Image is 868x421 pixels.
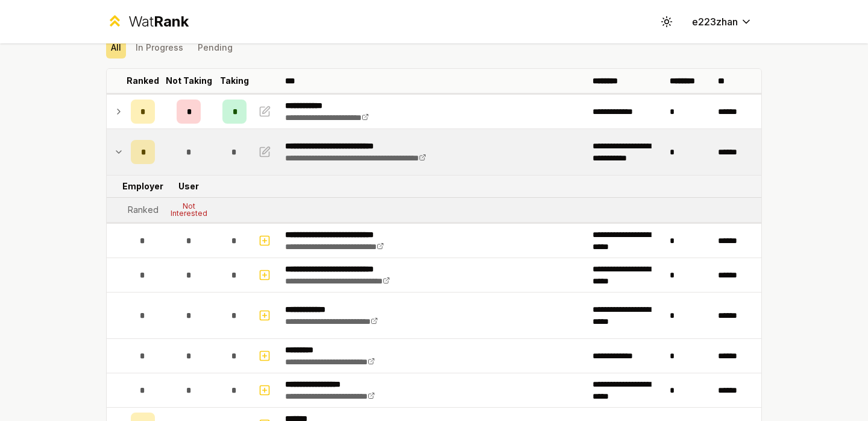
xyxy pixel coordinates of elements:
[692,14,738,29] span: e223zhan
[193,37,237,59] button: Pending
[166,75,212,87] p: Not Taking
[131,37,188,59] button: In Progress
[220,75,249,87] p: Taking
[126,176,160,197] td: Employer
[106,12,189,31] a: WatRank
[106,37,126,59] button: All
[160,176,218,197] td: User
[127,75,159,87] p: Ranked
[154,13,189,30] span: Rank
[128,204,159,216] div: Ranked
[128,12,189,31] div: Wat
[165,203,213,217] div: Not Interested
[682,11,762,33] button: e223zhan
